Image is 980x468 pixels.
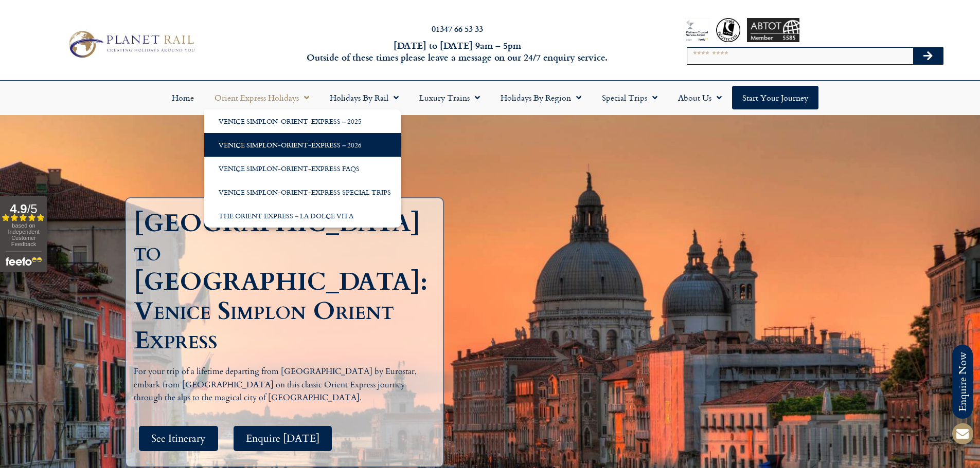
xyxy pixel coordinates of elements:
h6: [DATE] to [DATE] 9am – 5pm Outside of these times please leave a message on our 24/7 enquiry serv... [264,40,651,64]
ul: Orient Express Holidays [204,109,401,228]
a: Enquire [DATE] [234,426,332,451]
span: See Itinerary [151,432,206,445]
nav: Menu [5,86,975,109]
a: Holidays by Region [490,86,592,109]
a: See Itinerary [139,426,218,451]
a: The Orient Express – La Dolce Vita [204,204,401,228]
a: About Us [668,86,732,109]
a: Holidays by Rail [319,86,409,109]
a: 01347 66 53 33 [432,23,483,34]
img: Planet Rail Train Holidays Logo [63,28,198,61]
a: Start your Journey [732,86,818,109]
a: Orient Express Holidays [204,86,319,109]
a: Special Trips [592,86,668,109]
a: Home [162,86,204,109]
span: Enquire [DATE] [246,432,319,445]
a: Venice Simplon-Orient-Express Special Trips [204,180,401,204]
button: Search [913,48,943,64]
a: Luxury Trains [409,86,490,109]
a: Venice Simplon-Orient-Express – 2026 [204,133,401,157]
p: For your trip of a lifetime departing from [GEOGRAPHIC_DATA] by Eurostar, embark from [GEOGRAPHIC... [134,365,427,405]
a: Venice Simplon-Orient-Express – 2025 [204,109,401,133]
h1: [GEOGRAPHIC_DATA] to [GEOGRAPHIC_DATA]: Venice Simplon Orient Express [134,209,427,355]
a: Venice Simplon-Orient-Express FAQs [204,157,401,180]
